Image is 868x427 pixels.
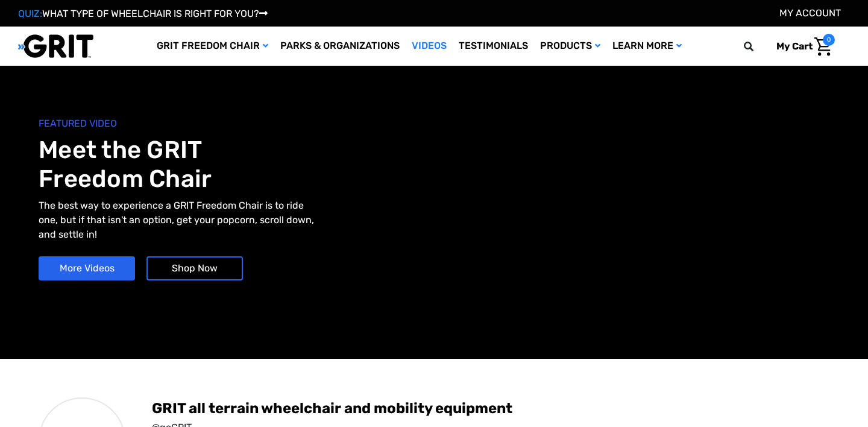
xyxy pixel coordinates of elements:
span: My Cart [776,40,813,52]
a: Parks & Organizations [274,27,406,66]
a: Account [779,7,841,19]
a: Videos [406,27,453,66]
a: More Videos [39,256,135,280]
span: 0 [823,34,835,46]
iframe: YouTube video player [441,105,823,316]
span: FEATURED VIDEO [39,116,434,131]
a: Testimonials [453,27,534,66]
a: Cart with 0 items [767,34,835,59]
a: QUIZ:WHAT TYPE OF WHEELCHAIR IS RIGHT FOR YOU? [18,8,268,19]
img: GRIT All-Terrain Wheelchair and Mobility Equipment [18,34,93,59]
p: The best way to experience a GRIT Freedom Chair is to ride one, but if that isn't an option, get ... [39,198,315,242]
a: GRIT Freedom Chair [151,27,274,66]
a: Products [534,27,606,66]
h1: Meet the GRIT Freedom Chair [39,136,434,194]
a: Learn More [606,27,688,66]
input: Search [749,34,767,59]
span: GRIT all terrain wheelchair and mobility equipment [152,399,829,418]
span: QUIZ: [18,8,42,19]
a: Shop Now [146,256,243,280]
img: Cart [814,37,832,56]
